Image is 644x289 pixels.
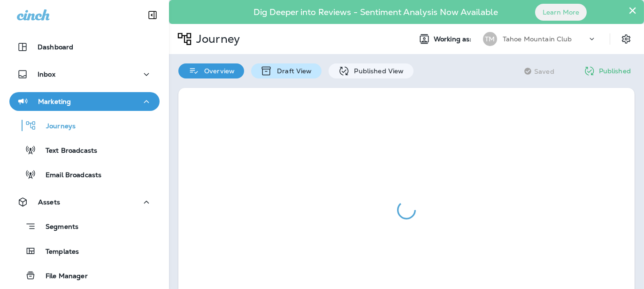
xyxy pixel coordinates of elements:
p: Email Broadcasts [36,171,101,180]
button: Assets [9,193,160,211]
button: Collapse Sidebar [139,6,166,24]
p: File Manager [36,272,88,281]
button: Email Broadcasts [9,164,160,184]
div: TM [483,32,497,46]
span: Saved [534,68,554,75]
p: Journeys [37,122,76,131]
button: Close [628,3,637,18]
button: Journeys [9,116,160,135]
p: Templates [36,248,79,257]
p: Assets [38,198,60,206]
button: File Manager [9,266,160,285]
button: Text Broadcasts [9,140,160,160]
button: Settings [618,31,635,47]
span: Working as: [434,35,474,43]
button: Segments [9,216,160,236]
button: Templates [9,241,160,261]
p: Segments [36,223,78,232]
button: Dashboard [9,38,160,56]
p: Published [599,67,631,75]
p: Draft View [272,67,312,75]
p: Inbox [38,70,55,78]
p: Tahoe Mountain Club [503,35,572,43]
p: Journey [192,32,240,46]
p: Dashboard [38,43,73,51]
p: Dig Deeper into Reviews - Sentiment Analysis Now Available [226,11,525,14]
p: Marketing [38,98,71,105]
button: Marketing [9,92,160,111]
button: Learn More [535,4,587,21]
p: Text Broadcasts [36,147,97,156]
p: Overview [199,67,235,75]
button: Inbox [9,65,160,84]
p: Published View [350,67,404,75]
